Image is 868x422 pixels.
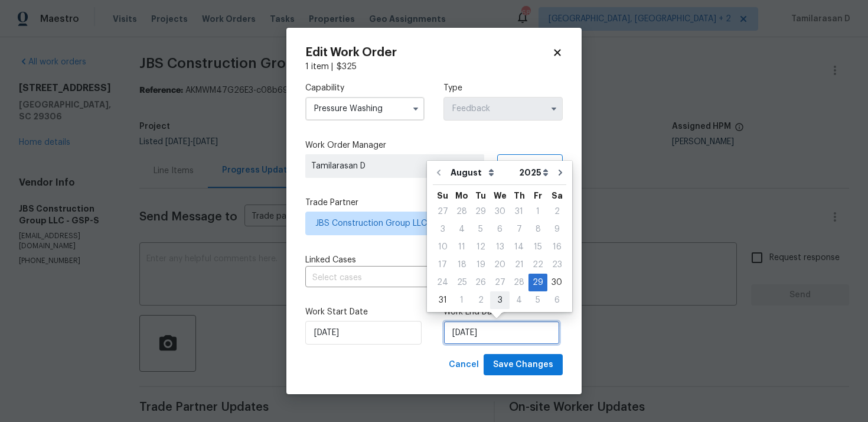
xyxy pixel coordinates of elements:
[444,354,484,376] button: Cancel
[507,160,536,172] span: Assign
[305,82,425,94] label: Capability
[433,292,452,309] div: 31
[528,274,547,291] div: Fri Aug 29 2025
[471,291,490,309] div: Tue Sep 02 2025
[452,238,471,256] div: Mon Aug 11 2025
[452,292,471,309] div: 1
[547,203,566,220] div: 2
[547,238,566,256] div: Sat Aug 16 2025
[552,161,569,184] button: Go to next month
[433,291,452,309] div: Sun Aug 31 2025
[547,274,566,291] div: Sat Aug 30 2025
[510,257,528,273] div: 21
[452,274,471,291] div: Mon Aug 25 2025
[510,239,528,255] div: 14
[452,291,471,309] div: Mon Sep 01 2025
[516,164,552,181] select: Year
[443,82,563,94] label: Type
[471,292,490,309] div: 2
[547,220,566,238] div: Sat Aug 09 2025
[490,220,510,238] div: Wed Aug 06 2025
[471,256,490,274] div: Tue Aug 19 2025
[528,220,547,238] div: Fri Aug 08 2025
[433,274,452,291] div: 24
[490,203,510,220] div: 30
[452,203,471,220] div: Mon Jul 28 2025
[452,221,471,238] div: 4
[528,291,547,309] div: Fri Sep 05 2025
[547,102,561,116] button: Show options
[528,203,547,220] div: 1
[430,161,448,184] button: Go to previous month
[528,239,547,255] div: 15
[510,220,528,238] div: Thu Aug 07 2025
[547,239,566,255] div: 16
[437,191,448,200] abbr: Sunday
[452,257,471,273] div: 18
[528,292,547,309] div: 5
[305,47,552,59] h2: Edit Work Order
[494,191,507,200] abbr: Wednesday
[490,274,510,291] div: 27
[471,257,490,273] div: 19
[305,254,356,266] span: Linked Cases
[528,238,547,256] div: Fri Aug 15 2025
[484,354,563,376] button: Save Changes
[547,203,566,220] div: Sat Aug 02 2025
[534,191,542,200] abbr: Friday
[305,269,530,287] input: Select cases
[433,239,452,255] div: 10
[547,257,566,273] div: 23
[510,203,528,220] div: Thu Jul 31 2025
[471,221,490,238] div: 5
[510,203,528,220] div: 31
[510,221,528,238] div: 7
[510,238,528,256] div: Thu Aug 14 2025
[490,221,510,238] div: 6
[471,203,490,220] div: 29
[490,239,510,255] div: 13
[510,274,528,291] div: 28
[471,274,490,291] div: 26
[547,292,566,309] div: 6
[471,239,490,255] div: 12
[547,221,566,238] div: 9
[471,220,490,238] div: Tue Aug 05 2025
[552,191,563,200] abbr: Saturday
[305,97,425,121] input: Select...
[514,191,525,200] abbr: Thursday
[528,274,547,291] div: 29
[433,256,452,274] div: Sun Aug 17 2025
[433,203,452,220] div: 27
[337,63,357,71] span: $ 325
[452,256,471,274] div: Mon Aug 18 2025
[452,203,471,220] div: 28
[510,292,528,309] div: 4
[433,220,452,238] div: Sun Aug 03 2025
[311,160,478,172] span: Tamilarasan D
[433,203,452,220] div: Sun Jul 27 2025
[528,221,547,238] div: 8
[452,239,471,255] div: 11
[471,274,490,291] div: Tue Aug 26 2025
[452,274,471,291] div: 25
[547,291,566,309] div: Sat Sep 06 2025
[490,291,510,309] div: Wed Sep 03 2025
[433,238,452,256] div: Sun Aug 10 2025
[490,256,510,274] div: Wed Aug 20 2025
[490,203,510,220] div: Wed Jul 30 2025
[455,191,468,200] abbr: Monday
[471,203,490,220] div: Tue Jul 29 2025
[305,139,563,151] label: Work Order Manager
[528,256,547,274] div: Fri Aug 22 2025
[433,221,452,238] div: 3
[443,321,560,345] input: M/D/YYYY
[528,257,547,273] div: 22
[490,238,510,256] div: Wed Aug 13 2025
[443,97,563,121] input: Select...
[490,292,510,309] div: 3
[433,274,452,291] div: Sun Aug 24 2025
[528,203,547,220] div: Fri Aug 01 2025
[449,358,479,372] span: Cancel
[433,257,452,273] div: 17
